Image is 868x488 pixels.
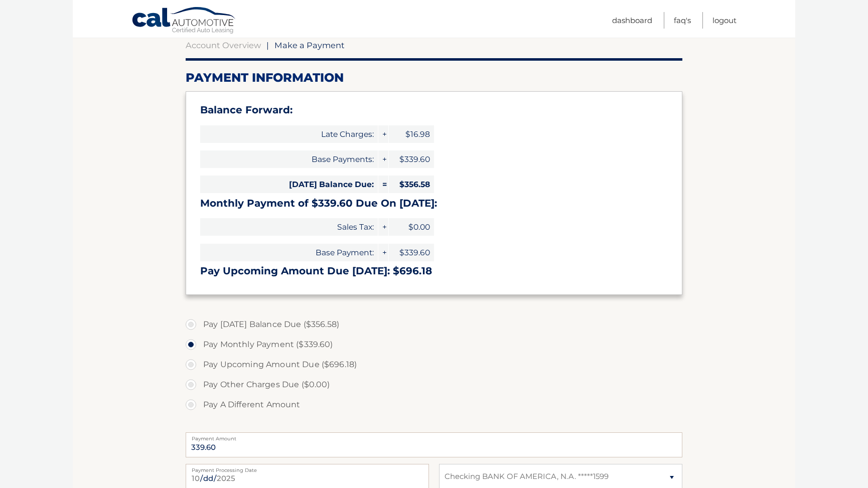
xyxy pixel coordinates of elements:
[389,244,434,261] span: $339.60
[378,150,388,168] span: +
[186,40,261,50] a: Account Overview
[200,104,668,116] h3: Balance Forward:
[378,218,388,236] span: +
[389,218,434,236] span: $0.00
[200,176,378,193] span: [DATE] Balance Due:
[389,125,434,143] span: $16.98
[200,150,378,168] span: Base Payments:
[612,12,652,29] a: Dashboard
[378,176,388,193] span: =
[200,218,378,236] span: Sales Tax:
[186,70,682,85] h2: Payment Information
[674,12,691,29] a: FAQ's
[378,125,388,143] span: +
[200,244,378,261] span: Base Payment:
[200,197,668,210] h3: Monthly Payment of $339.60 Due On [DATE]:
[186,375,682,395] label: Pay Other Charges Due ($0.00)
[186,355,682,375] label: Pay Upcoming Amount Due ($696.18)
[131,7,237,36] a: Cal Automotive
[274,40,345,50] span: Make a Payment
[186,395,682,415] label: Pay A Different Amount
[186,432,682,440] label: Payment Amount
[389,176,434,193] span: $356.58
[186,432,682,457] input: Payment Amount
[200,265,668,277] h3: Pay Upcoming Amount Due [DATE]: $696.18
[200,125,378,143] span: Late Charges:
[186,314,682,335] label: Pay [DATE] Balance Due ($356.58)
[378,244,388,261] span: +
[186,464,429,472] label: Payment Processing Date
[186,335,682,355] label: Pay Monthly Payment ($339.60)
[266,40,269,50] span: |
[389,150,434,168] span: $339.60
[712,12,737,29] a: Logout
